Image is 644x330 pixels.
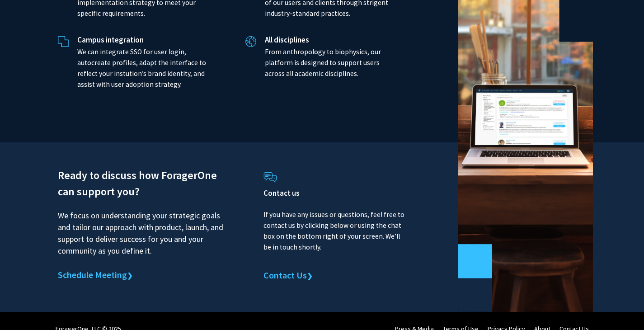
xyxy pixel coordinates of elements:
[263,201,406,253] p: If you have any issues or questions, feel free to contact us by clicking below or using the chat ...
[263,172,277,183] img: Contact Us icon
[7,289,38,323] iframe: Chat
[263,189,406,198] h4: Contact us
[58,269,133,282] a: Schedule Meeting❯
[307,272,313,280] span: ❯
[263,269,313,283] a: Contact Us❯
[265,35,396,44] h5: All disciplines
[265,47,396,79] p: From anthropology to biophysics, our platform is designed to support users across all academic di...
[77,35,209,44] h5: Campus integration
[58,203,225,257] p: We focus on understanding your strategic goals and tailor our approach with product, launch, and ...
[127,271,133,280] span: ❯
[58,167,225,200] h2: Ready to discuss how ForagerOne can support you?
[77,47,209,90] p: We can integrate SSO for user login, autocreate profiles, adapt the interface to reflect your ins...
